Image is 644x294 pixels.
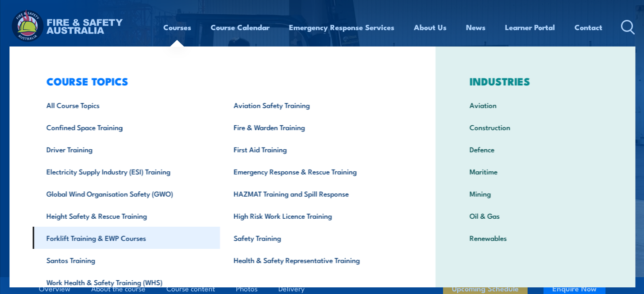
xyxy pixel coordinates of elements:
a: Confined Space Training [32,116,220,138]
a: High Risk Work Licence Training [220,205,408,227]
a: Work Health & Safety Training (WHS) [32,271,220,293]
a: Defence [455,138,615,160]
a: Course Calendar [211,15,270,39]
a: First Aid Training [220,138,408,160]
a: News [466,15,486,39]
a: Aviation [455,94,615,116]
a: Height Safety & Rescue Training [32,205,220,227]
a: Courses [163,15,191,39]
a: Construction [455,116,615,138]
a: Safety Training [220,227,408,249]
a: Health & Safety Representative Training [220,249,408,271]
a: HAZMAT Training and Spill Response [220,182,408,205]
a: Electricity Supply Industry (ESI) Training [32,160,220,182]
a: Fire & Warden Training [220,116,408,138]
a: Driver Training [32,138,220,160]
a: Learner Portal [505,15,555,39]
a: About Us [414,15,447,39]
a: Contact [575,15,602,39]
a: Aviation Safety Training [220,94,408,116]
a: Santos Training [32,249,220,271]
a: Renewables [455,227,615,249]
h3: INDUSTRIES [455,75,615,87]
a: Emergency Response & Rescue Training [220,160,408,182]
a: All Course Topics [32,94,220,116]
a: Maritime [455,160,615,182]
a: Global Wind Organisation Safety (GWO) [32,182,220,205]
a: Oil & Gas [455,205,615,227]
a: Emergency Response Services [289,15,394,39]
h3: COURSE TOPICS [32,75,407,87]
a: Mining [455,182,615,205]
a: Forklift Training & EWP Courses [32,227,220,249]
